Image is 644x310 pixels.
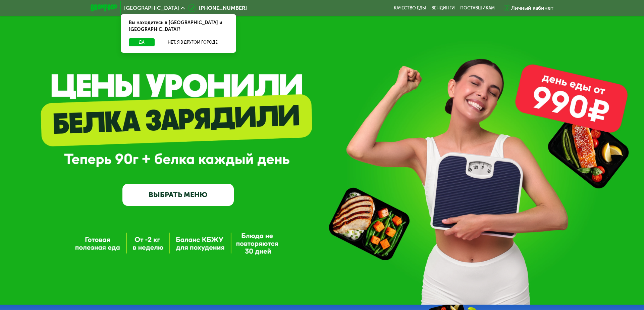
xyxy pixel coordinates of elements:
a: Вендинги [431,5,455,11]
a: Качество еды [394,5,426,11]
a: ВЫБРАТЬ МЕНЮ [122,184,234,206]
span: [GEOGRAPHIC_DATA] [124,5,179,11]
button: Нет, я в другом городе [157,38,228,46]
div: Вы находитесь в [GEOGRAPHIC_DATA] и [GEOGRAPHIC_DATA]? [121,14,236,38]
div: Личный кабинет [511,4,553,12]
a: [PHONE_NUMBER] [188,4,247,12]
button: Да [129,38,155,46]
div: поставщикам [460,5,495,11]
